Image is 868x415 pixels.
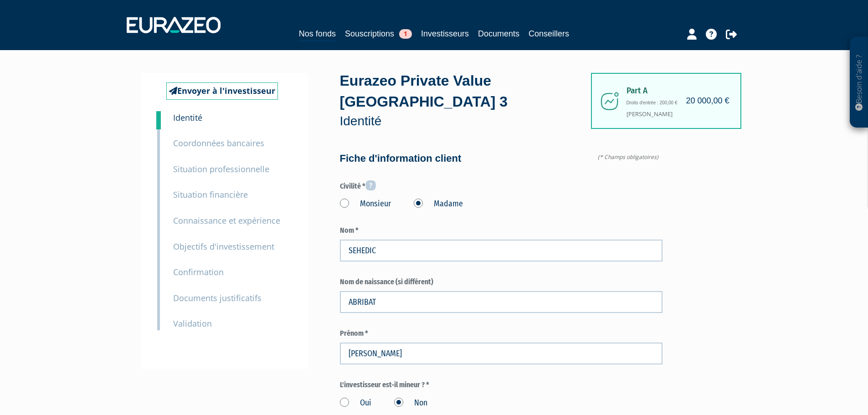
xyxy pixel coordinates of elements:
[173,292,262,303] small: Documents justificatifs
[529,27,569,40] a: Conseillers
[340,380,663,390] label: L'investisseur est-il mineur ? *
[127,17,221,33] img: 1732889491-logotype_eurazeo_blanc_rvb.png
[414,198,463,210] label: Madame
[340,153,663,164] h4: Fiche d'information client
[340,198,391,210] label: Monsieur
[627,100,727,105] h6: Droits d'entrée : 200,00 €
[421,27,469,40] a: Investisseurs
[340,180,663,192] label: Civilité *
[598,153,663,161] span: (* Champs obligatoires)
[478,27,519,40] a: Documents
[627,86,727,96] span: Part A
[394,397,427,409] label: Non
[340,225,663,236] label: Nom *
[173,138,264,149] small: Coordonnées bancaires
[173,189,248,200] small: Situation financière
[173,164,269,174] small: Situation professionnelle
[173,215,280,226] small: Connaissance et expérience
[345,27,412,40] a: Souscriptions1
[340,277,663,287] label: Nom de naissance (si différent)
[173,241,274,252] small: Objectifs d'investissement
[591,73,741,129] div: [PERSON_NAME]
[173,112,202,123] small: Identité
[340,328,663,339] label: Prénom *
[299,27,336,41] a: Nos fonds
[340,397,371,409] label: Oui
[340,112,591,130] p: Identité
[854,41,864,123] p: Besoin d'aide ?
[340,71,591,130] div: Eurazeo Private Value [GEOGRAPHIC_DATA] 3
[399,29,412,39] span: 1
[156,111,161,129] a: 1
[173,266,224,277] small: Confirmation
[173,318,212,329] small: Validation
[166,82,278,100] a: Envoyer à l'investisseur
[686,97,729,106] h4: 20 000,00 €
